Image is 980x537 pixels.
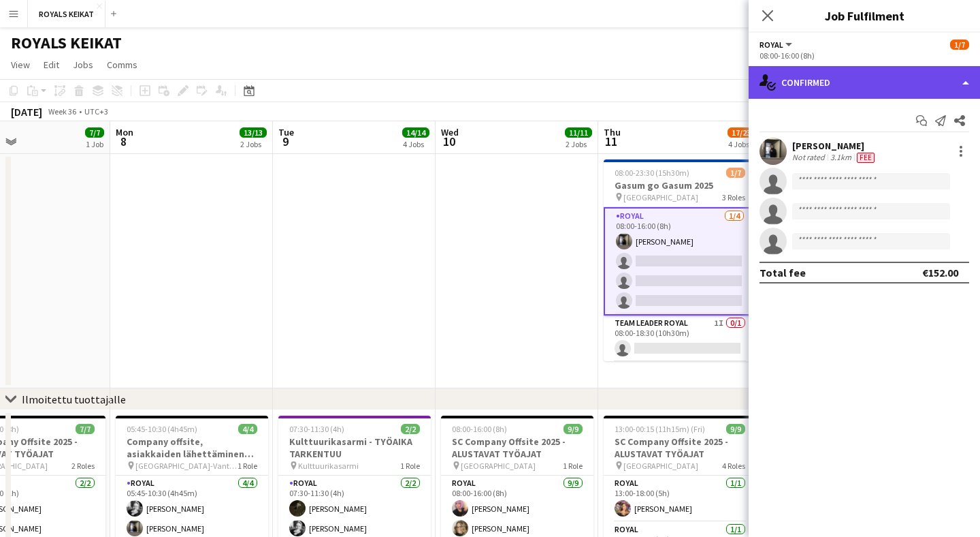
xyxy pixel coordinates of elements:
span: Royal [759,40,783,50]
span: Jobs [73,59,93,71]
div: UTC+3 [84,106,108,117]
span: [GEOGRAPHIC_DATA] [461,461,536,471]
span: 08:00-23:30 (15h30m) [615,168,689,178]
span: 7/7 [85,127,104,138]
span: 1 Role [400,461,420,471]
span: 11/11 [565,127,592,138]
div: 1 Job [86,139,103,149]
span: Kulttuurikasarmi [298,461,359,471]
span: View [11,59,30,71]
app-job-card: 08:00-23:30 (15h30m)1/7Gasum go Gasum 2025 [GEOGRAPHIC_DATA]3 RolesRoyal1/408:00-16:00 (8h)[PERSO... [604,159,756,361]
button: ROYALS KEIKAT [28,1,105,27]
h3: Job Fulfilment [749,7,980,25]
div: [DATE] [11,105,42,119]
span: 2/2 [401,424,420,434]
span: [GEOGRAPHIC_DATA] [623,192,698,202]
div: 4 Jobs [403,139,429,149]
span: 07:30-11:30 (4h) [289,424,344,434]
span: Comms [107,59,137,71]
div: Total fee [759,266,806,279]
span: 8 [114,134,133,149]
div: Ilmoitettu tuottajalle [22,393,126,406]
div: €152.00 [922,266,958,279]
span: 9 [276,134,294,149]
span: 13/13 [240,127,267,138]
span: 1 Role [563,461,583,471]
div: Crew has different fees then in role [854,152,877,163]
span: 1/7 [950,40,969,50]
span: 14/14 [402,127,429,138]
span: Wed [441,126,459,138]
app-card-role: Royal1/113:00-18:00 (5h)[PERSON_NAME] [604,476,756,522]
span: Thu [604,126,621,138]
span: 3 Roles [722,192,745,202]
div: Confirmed [749,66,980,99]
div: Not rated [792,152,828,163]
span: Tue [278,126,294,138]
span: 4/4 [238,424,257,434]
app-card-role: Team Leader Royal1I0/108:00-18:30 (10h30m) [604,316,756,362]
app-card-role: Royal1/408:00-16:00 (8h)[PERSON_NAME] [604,207,756,316]
h3: SC Company Offsite 2025 -ALUSTAVAT TYÖAJAT [604,435,756,460]
a: View [5,56,35,74]
h3: SC Company Offsite 2025 - ALUSTAVAT TYÖAJAT [441,435,593,460]
span: 17/23 [728,127,755,138]
div: 4 Jobs [728,139,754,149]
span: [GEOGRAPHIC_DATA]-Vantaa [135,461,238,471]
div: 08:00-16:00 (8h) [759,50,969,61]
span: 05:45-10:30 (4h45m) [127,424,197,434]
div: [PERSON_NAME] [792,140,877,152]
div: 2 Jobs [566,139,591,149]
a: Jobs [67,56,99,74]
span: Fee [857,153,875,163]
h3: Kulttuurikasarmi - TYÖAIKA TARKENTUU [278,435,431,460]
button: Royal [759,40,794,50]
h3: Gasum go Gasum 2025 [604,179,756,191]
span: 9/9 [726,424,745,434]
span: 7/7 [76,424,95,434]
span: Week 36 [45,106,79,117]
div: 3.1km [828,152,854,163]
span: 9/9 [563,424,583,434]
span: Edit [44,59,59,71]
span: 4 Roles [722,461,745,471]
div: 2 Jobs [240,139,266,149]
span: 13:00-00:15 (11h15m) (Fri) [615,424,705,434]
span: 2 Roles [71,461,95,471]
h3: Company offsite, asiakkaiden lähettäminen matkaan [116,435,268,460]
span: Mon [116,126,133,138]
h1: ROYALS KEIKAT [11,33,122,53]
span: 1/7 [726,168,745,178]
a: Edit [38,56,65,74]
span: [GEOGRAPHIC_DATA] [623,461,698,471]
span: 10 [439,134,459,149]
a: Comms [101,56,143,74]
span: 1 Role [238,461,257,471]
span: 11 [602,134,621,149]
span: 08:00-16:00 (8h) [452,424,507,434]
